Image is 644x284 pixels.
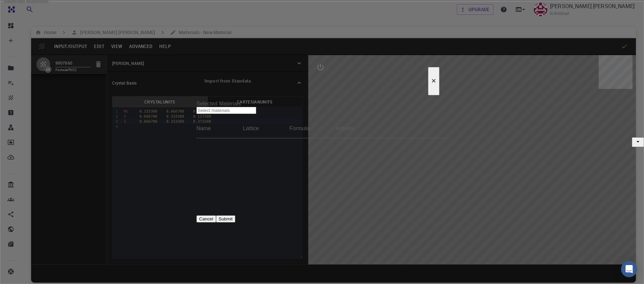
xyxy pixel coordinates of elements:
[196,101,241,106] label: Selected Materials
[336,119,383,138] div: Actions
[196,107,256,114] input: Select materials
[196,215,216,222] button: Cancel
[289,119,336,138] div: Formula
[216,215,235,222] button: Submit
[243,119,290,138] div: Lattice
[205,77,251,85] h6: Import from Standata
[14,5,38,11] span: Support
[196,138,382,215] div: No rows
[196,119,243,138] div: Name
[632,137,644,147] button: Open
[621,261,637,277] div: Open Intercom Messenger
